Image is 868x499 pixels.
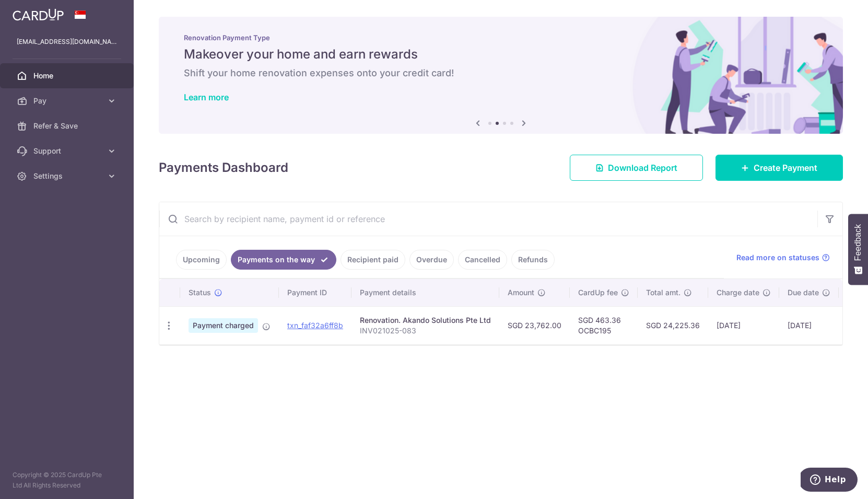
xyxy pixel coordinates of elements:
td: SGD 463.36 OCBC195 [570,306,638,344]
th: Payment ID [279,279,351,306]
a: Download Report [570,155,703,181]
a: Refunds [511,250,555,270]
a: Cancelled [458,250,507,270]
span: Download Report [608,161,677,174]
span: CardUp fee [578,287,618,298]
img: Renovation banner [159,17,843,134]
a: Payments on the way [231,250,336,270]
a: Overdue [409,250,454,270]
img: Bank Card [842,319,863,332]
h5: Makeover your home and earn rewards [184,46,818,63]
span: Status [189,287,211,298]
span: Payment charged [189,318,258,333]
span: Feedback [853,224,863,261]
span: Total amt. [646,287,681,298]
span: Due date [788,287,819,298]
span: Pay [33,96,102,106]
td: SGD 23,762.00 [499,306,570,344]
img: CardUp [13,8,64,21]
iframe: Opens a widget where you can find more information [801,468,858,494]
span: Settings [33,171,102,181]
span: Refer & Save [33,121,102,131]
span: Read more on statuses [736,252,819,263]
span: Support [33,146,102,156]
a: Recipient paid [341,250,405,270]
a: txn_faf32a6ff8b [287,321,343,330]
span: Charge date [717,287,759,298]
a: Learn more [184,92,229,102]
p: [EMAIL_ADDRESS][DOMAIN_NAME] [17,37,117,47]
span: Create Payment [754,161,817,174]
td: SGD 24,225.36 [638,306,708,344]
button: Feedback - Show survey [848,214,868,285]
div: Renovation. Akando Solutions Pte Ltd [360,315,491,326]
td: [DATE] [708,306,779,344]
input: Search by recipient name, payment id or reference [159,202,817,236]
span: Amount [508,287,534,298]
td: [DATE] [779,306,839,344]
h6: Shift your home renovation expenses onto your credit card! [184,67,818,79]
a: Read more on statuses [736,252,830,263]
a: Create Payment [715,155,843,181]
a: Upcoming [176,250,227,270]
h4: Payments Dashboard [159,158,288,177]
span: Home [33,71,102,81]
p: Renovation Payment Type [184,33,818,42]
th: Payment details [351,279,499,306]
p: INV021025-083 [360,326,491,336]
